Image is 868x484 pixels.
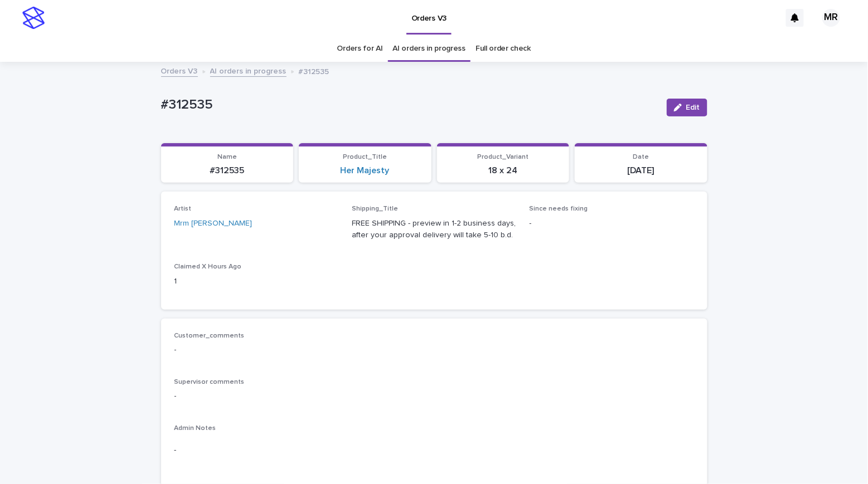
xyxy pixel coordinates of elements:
[477,154,528,160] span: Product_Variant
[444,165,563,176] p: 18 x 24
[161,64,198,77] a: Orders V3
[168,165,287,176] p: #312535
[174,276,339,287] p: 1
[343,154,387,160] span: Product_Title
[299,65,329,77] p: #312535
[174,333,245,339] span: Customer_comments
[161,97,658,113] p: #312535
[581,165,701,176] p: [DATE]
[174,379,245,385] span: Supervisor comments
[352,218,516,241] p: FREE SHIPPING - preview in 1-2 business days, after your approval delivery will take 5-10 b.d.
[822,9,840,27] div: MR
[174,444,694,456] p: -
[174,344,694,356] p: -
[686,104,700,111] span: Edit
[393,36,466,62] a: AI orders in progress
[217,154,237,160] span: Name
[210,64,287,77] a: AI orders in progress
[341,165,390,176] a: Her Majesty
[633,154,649,160] span: Date
[174,206,192,212] span: Artist
[22,7,45,29] img: stacker-logo-s-only.png
[174,390,694,402] p: -
[530,218,694,229] p: -
[352,206,398,212] span: Shipping_Title
[530,206,588,212] span: Since needs fixing
[174,218,253,229] a: Mrm [PERSON_NAME]
[337,36,383,62] a: Orders for AI
[476,36,531,62] a: Full order check
[174,263,242,270] span: Claimed X Hours Ago
[174,425,216,432] span: Admin Notes
[667,99,707,116] button: Edit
